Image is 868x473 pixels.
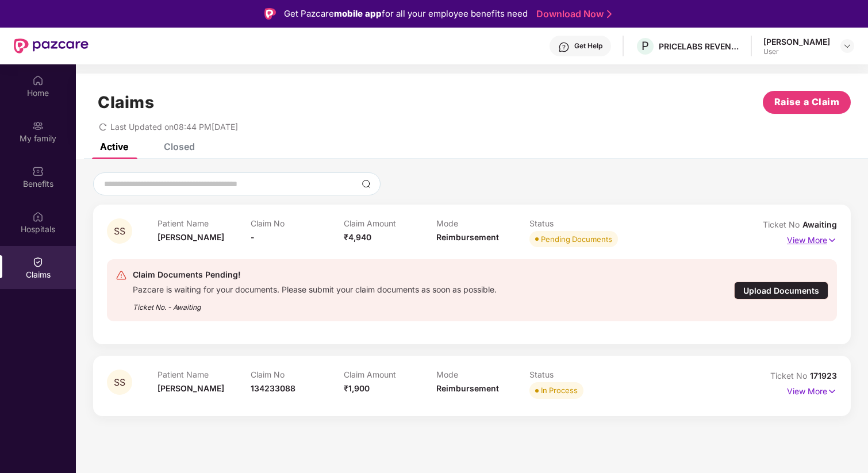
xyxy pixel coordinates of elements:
strong: mobile app [334,8,382,19]
img: svg+xml;base64,PHN2ZyBpZD0iQmVuZWZpdHMiIHhtbG5zPSJodHRwOi8vd3d3LnczLm9yZy8yMDAwL3N2ZyIgd2lkdGg9Ij... [32,166,44,177]
span: Ticket No [763,220,802,229]
p: Status [529,370,623,379]
div: Get Help [574,41,602,51]
span: Last Updated on 08:44 PM[DATE] [110,122,238,132]
img: svg+xml;base64,PHN2ZyB4bWxucz0iaHR0cDovL3d3dy53My5vcmcvMjAwMC9zdmciIHdpZHRoPSIxNyIgaGVpZ2h0PSIxNy... [827,234,837,247]
span: 171923 [810,371,837,380]
span: - [251,232,255,242]
span: redo [99,122,107,132]
span: [PERSON_NAME] [158,383,224,393]
img: Logo [264,8,276,20]
div: Closed [164,141,195,152]
div: Claim Documents Pending! [133,268,497,282]
span: Reimbursement [436,383,499,393]
img: svg+xml;base64,PHN2ZyB3aWR0aD0iMjAiIGhlaWdodD0iMjAiIHZpZXdCb3g9IjAgMCAyMCAyMCIgZmlsbD0ibm9uZSIgeG... [32,120,44,132]
span: Reimbursement [436,232,499,242]
span: [PERSON_NAME] [158,232,224,242]
p: Mode [436,370,529,379]
a: Download Now [536,8,608,20]
h1: Claims [98,93,154,112]
span: Awaiting [802,220,837,229]
p: Status [529,218,623,228]
img: svg+xml;base64,PHN2ZyB4bWxucz0iaHR0cDovL3d3dy53My5vcmcvMjAwMC9zdmciIHdpZHRoPSIxNyIgaGVpZ2h0PSIxNy... [827,385,837,398]
img: svg+xml;base64,PHN2ZyBpZD0iRHJvcGRvd24tMzJ4MzIiIHhtbG5zPSJodHRwOi8vd3d3LnczLm9yZy8yMDAwL3N2ZyIgd2... [843,41,852,51]
div: PRICELABS REVENUE SOLUTIONS PRIVATE LIMITED [659,41,739,52]
div: [PERSON_NAME] [763,36,830,47]
button: Raise a Claim [763,91,851,114]
span: ₹4,940 [344,232,371,242]
div: User [763,47,830,56]
img: Stroke [607,8,612,20]
span: SS [114,226,125,236]
p: View More [787,231,837,247]
img: svg+xml;base64,PHN2ZyB4bWxucz0iaHR0cDovL3d3dy53My5vcmcvMjAwMC9zdmciIHdpZHRoPSIyNCIgaGVpZ2h0PSIyNC... [116,270,127,281]
div: In Process [541,384,578,396]
p: Mode [436,218,529,228]
img: svg+xml;base64,PHN2ZyBpZD0iQ2xhaW0iIHhtbG5zPSJodHRwOi8vd3d3LnczLm9yZy8yMDAwL3N2ZyIgd2lkdGg9IjIwIi... [32,256,44,268]
span: 134233088 [251,383,295,393]
span: P [642,39,649,53]
img: svg+xml;base64,PHN2ZyBpZD0iU2VhcmNoLTMyeDMyIiB4bWxucz0iaHR0cDovL3d3dy53My5vcmcvMjAwMC9zdmciIHdpZH... [362,179,371,189]
span: SS [114,378,125,387]
div: Get Pazcare for all your employee benefits need [284,7,528,21]
img: svg+xml;base64,PHN2ZyBpZD0iSG9zcGl0YWxzIiB4bWxucz0iaHR0cDovL3d3dy53My5vcmcvMjAwMC9zdmciIHdpZHRoPS... [32,211,44,222]
div: Pazcare is waiting for your documents. Please submit your claim documents as soon as possible. [133,282,497,295]
img: svg+xml;base64,PHN2ZyBpZD0iSG9tZSIgeG1sbnM9Imh0dHA6Ly93d3cudzMub3JnLzIwMDAvc3ZnIiB3aWR0aD0iMjAiIG... [32,75,44,86]
p: View More [787,382,837,398]
div: Upload Documents [734,282,828,299]
div: Ticket No. - Awaiting [133,295,497,313]
p: Claim Amount [344,370,437,379]
span: Raise a Claim [774,95,840,109]
span: Ticket No [770,371,810,380]
p: Patient Name [158,218,251,228]
img: svg+xml;base64,PHN2ZyBpZD0iSGVscC0zMngzMiIgeG1sbnM9Imh0dHA6Ly93d3cudzMub3JnLzIwMDAvc3ZnIiB3aWR0aD... [558,41,570,53]
p: Patient Name [158,370,251,379]
p: Claim No [251,370,344,379]
span: ₹1,900 [344,383,370,393]
img: New Pazcare Logo [14,39,89,53]
div: Active [100,141,128,152]
div: Pending Documents [541,233,612,245]
p: Claim Amount [344,218,437,228]
p: Claim No [251,218,344,228]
